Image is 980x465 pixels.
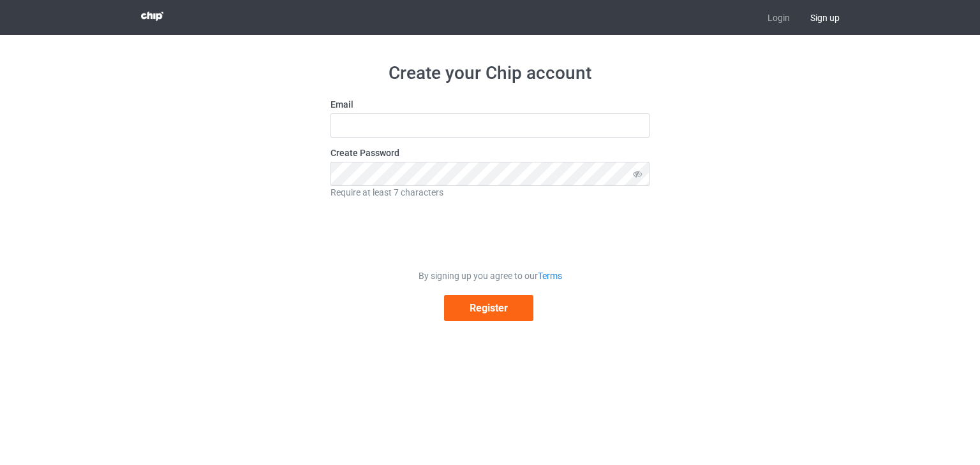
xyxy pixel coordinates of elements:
[330,98,650,111] label: Email
[393,208,587,257] iframe: reCAPTCHA
[444,295,533,321] button: Register
[141,11,163,21] img: 3d383065fc803cdd16c62507c020ddf8.png
[330,147,650,159] label: Create Password
[330,269,650,282] div: By signing up you agree to our
[330,186,650,199] div: Require at least 7 characters
[330,62,650,85] h1: Create your Chip account
[538,271,562,281] a: Terms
